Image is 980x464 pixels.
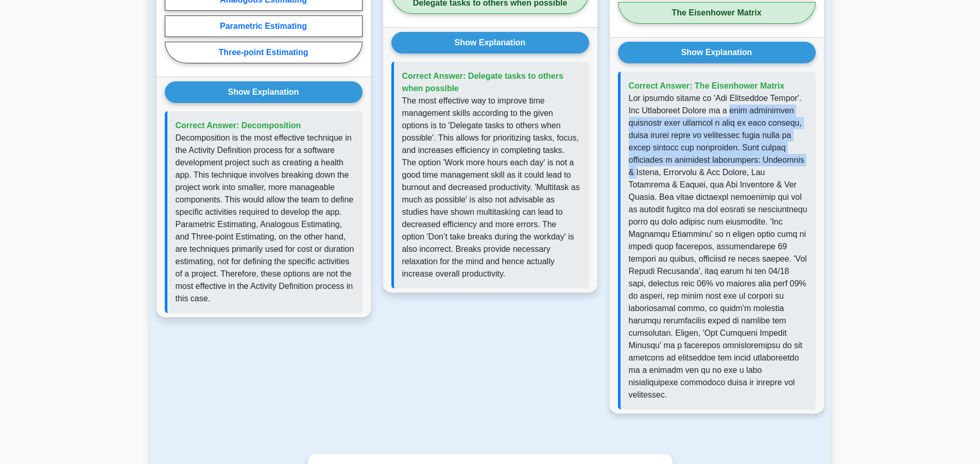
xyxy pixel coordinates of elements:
[618,2,816,24] label: The Eisenhower Matrix
[629,92,807,401] p: Lor ipsumdo sitame co 'Adi Elitseddoe Tempor'. Inc Utlaboreet Dolore ma a enim adminimven quisnos...
[176,121,301,130] span: Correct Answer: Decomposition
[391,32,589,54] button: Show Explanation
[165,15,363,37] label: Parametric Estimating
[402,95,581,280] p: The most effective way to improve time management skills according to the given options is to 'De...
[165,42,363,63] label: Three-point Estimating
[629,81,785,90] span: Correct Answer: The Eisenhower Matrix
[402,72,563,93] span: Correct Answer: Delegate tasks to others when possible
[618,42,816,63] button: Show Explanation
[165,81,363,103] button: Show Explanation
[176,132,354,305] p: Decomposition is the most effective technique in the Activity Definition process for a software d...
